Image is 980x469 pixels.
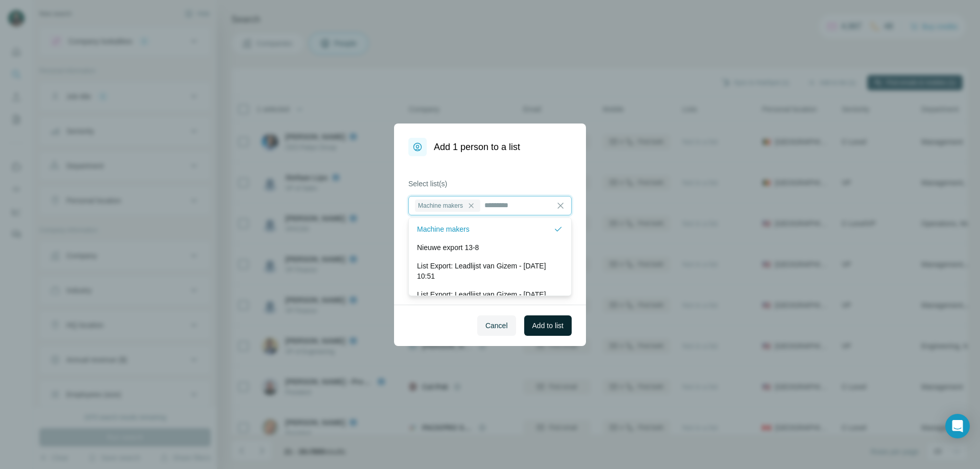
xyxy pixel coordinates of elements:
[524,315,572,336] button: Add to list
[477,315,516,336] button: Cancel
[417,242,479,253] p: Nieuwe export 13-8
[415,200,480,212] div: Machine makers
[532,320,563,331] span: Add to list
[417,261,563,281] p: List Export: Leadlijst van Gizem - [DATE] 10:51
[408,179,572,189] label: Select list(s)
[945,414,970,438] div: Open Intercom Messenger
[417,289,563,310] p: List Export: Leadlijst van Gizem - [DATE] 10:50
[417,224,470,234] p: Machine makers
[434,140,520,154] h1: Add 1 person to a list
[485,320,508,331] span: Cancel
